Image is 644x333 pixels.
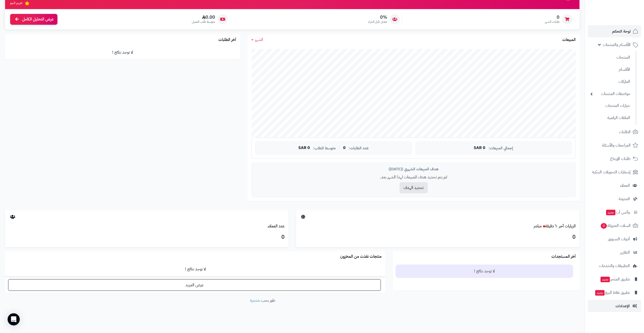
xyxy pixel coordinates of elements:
span: السلات المتروكة [600,222,631,229]
span: جديد [606,210,615,215]
a: الإعدادات [588,300,641,312]
span: تطبيق نقاط البيع [595,289,630,296]
span: تطبيق المتجر [600,276,630,283]
span: الشهر [255,37,263,43]
h3: 0 [300,233,576,242]
a: عرض التحليل الكامل [10,14,57,25]
a: الشهر [251,37,263,43]
h3: آخر المستجدات [551,254,576,259]
span: 0 [545,14,559,20]
span: 0 SAR [298,146,310,150]
a: الأقسام [588,64,633,75]
span: معدل تكرار الشراء [368,20,387,24]
a: التطبيقات والخدمات [588,260,641,272]
a: عدد العملاء [268,223,285,229]
span: طلبات الإرجاع [610,155,631,162]
span: الإعدادات [615,302,630,310]
span: متوسط طلب العميل [192,20,215,24]
a: المنتجات [588,52,633,63]
span: 0 SAR [474,146,485,150]
p: لم يتم تحديد هدف للمبيعات لهذا الشهر بعد. [255,174,572,180]
a: طلبات الإرجاع [588,153,641,165]
a: خيارات المنتجات [588,100,633,111]
a: لوحة التحكم [588,25,641,37]
span: إجمالي المبيعات: [488,146,513,150]
div: هدف المبيعات الشهري ([DATE]) [255,166,572,172]
a: الطلبات [588,126,641,138]
a: التقارير [588,246,641,258]
a: العملاء [588,179,641,192]
div: Open Intercom Messenger [8,313,20,325]
span: وآتس آب [606,209,630,216]
a: الملفات الرقمية [588,112,633,123]
h3: 0 [9,233,285,242]
h3: المبيعات [562,38,576,42]
td: لا توجد نتائج ! [5,262,385,276]
td: لا توجد نتائج ! [5,45,240,59]
a: الماركات [588,76,633,87]
span: 0% [368,14,387,20]
ul: --> [393,262,579,291]
h3: منتجات نفذت من المخزون [340,254,382,259]
span: جديد [595,290,605,296]
h3: آخر الطلبات [218,38,236,42]
button: تحديد الهدف [400,182,428,193]
span: لوحة التحكم [612,28,631,35]
a: مواصفات المنتجات [588,88,633,99]
span: عرض التحليل الكامل [22,16,54,22]
span: أدوات التسويق [608,235,630,243]
small: مباشر [534,223,542,229]
span: المدونة [619,195,630,202]
span: الطلبات [619,128,631,135]
a: تطبيق نقاط البيعجديد [588,287,641,299]
a: السلات المتروكة0 [588,220,641,232]
a: المدونة [588,193,641,205]
a: عرض المزيد [8,279,381,291]
span: 0 [600,223,607,229]
span: 0 [343,146,346,150]
span: جديد [600,277,610,282]
span: الأقسام والمنتجات [603,41,631,48]
span: العملاء [620,182,630,189]
span: عدد الطلبات: [349,146,369,150]
span: التقارير [620,249,630,256]
a: متجرة [250,297,259,303]
a: تطبيق المتجرجديد [588,273,641,285]
span: متوسط الطلب: [313,146,336,150]
a: الزيارات آخر ٦٠ دقيقةمباشر [534,223,576,229]
span: طلبات الشهر [545,20,559,24]
span: إشعارات التحويلات البنكية [592,169,631,176]
span: التطبيقات والخدمات [599,262,630,269]
div: لا توجد نتائج ! [396,265,573,278]
span: تقييم النمو [10,1,22,5]
img: logo-2.png [610,4,639,14]
span: | [339,146,340,150]
a: إشعارات التحويلات البنكية [588,166,641,178]
a: المراجعات والأسئلة [588,139,641,151]
span: المراجعات والأسئلة [602,142,631,149]
a: أدوات التسويق [588,233,641,245]
span: 0.00 [192,14,215,20]
a: وآتس آبجديد [588,206,641,218]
